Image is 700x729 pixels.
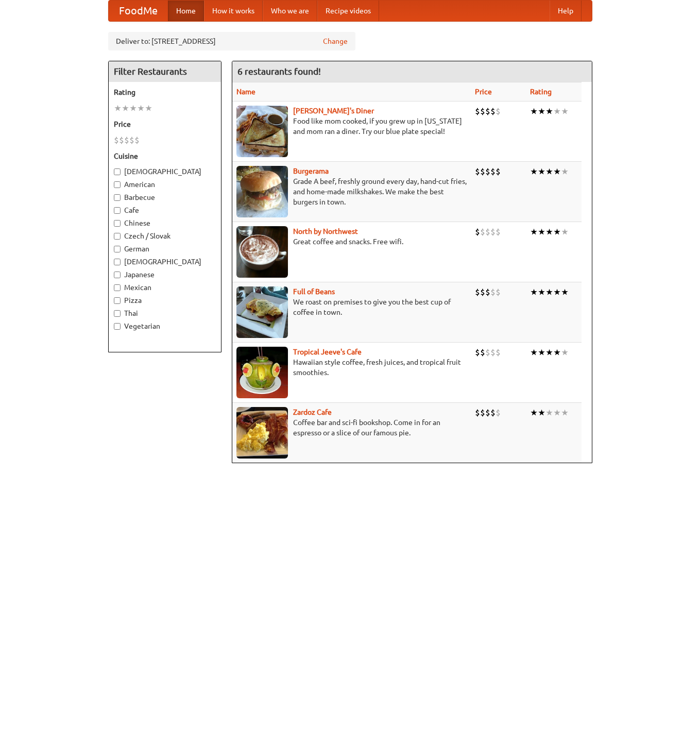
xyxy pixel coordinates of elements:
[475,347,480,358] li: $
[323,36,348,46] a: Change
[114,87,216,97] h5: Rating
[490,166,496,177] li: $
[114,205,216,215] label: Cafe
[114,244,216,254] label: German
[114,151,216,161] h5: Cuisine
[293,107,374,115] a: [PERSON_NAME]'s Diner
[236,417,467,438] p: Coffee bar and sci-fi bookshop. Come in for an espresso or a slice of our famous pie.
[496,226,501,238] li: $
[129,134,134,146] li: $
[553,286,561,298] li: ★
[530,226,538,238] li: ★
[496,407,501,418] li: $
[485,106,490,117] li: $
[236,88,255,96] a: Name
[114,218,216,228] label: Chinese
[114,194,121,201] input: Barbecue
[561,407,569,418] li: ★
[475,166,480,177] li: $
[263,1,317,21] a: Who we are
[496,106,501,117] li: $
[124,134,129,146] li: $
[545,166,553,177] li: ★
[530,106,538,117] li: ★
[538,347,545,358] li: ★
[236,357,467,378] p: Hawaiian style coffee, fresh juices, and tropical fruit smoothies.
[561,166,569,177] li: ★
[114,297,121,304] input: Pizza
[550,1,582,21] a: Help
[119,134,124,146] li: $
[293,408,332,416] a: Zardoz Cafe
[114,181,121,188] input: American
[114,246,121,252] input: German
[168,1,204,21] a: Home
[545,347,553,358] li: ★
[538,166,545,177] li: ★
[236,106,288,157] img: sallys.jpg
[475,407,480,418] li: $
[530,166,538,177] li: ★
[475,88,492,96] a: Price
[114,179,216,190] label: American
[475,226,480,238] li: $
[545,106,553,117] li: ★
[236,407,288,459] img: zardoz.jpg
[496,347,501,358] li: $
[480,347,485,358] li: $
[496,286,501,298] li: $
[485,407,490,418] li: $
[480,286,485,298] li: $
[293,227,358,235] b: North by Northwest
[317,1,379,21] a: Recipe videos
[114,134,119,146] li: $
[538,286,545,298] li: ★
[237,66,321,76] ng-pluralize: 6 restaurants found!
[485,347,490,358] li: $
[561,286,569,298] li: ★
[485,286,490,298] li: $
[236,297,467,317] p: We roast on premises to give you the best cup of coffee in town.
[236,347,288,398] img: jeeves.jpg
[114,259,121,265] input: [DEMOGRAPHIC_DATA]
[553,106,561,117] li: ★
[293,348,362,356] a: Tropical Jeeve's Cafe
[114,308,216,318] label: Thai
[114,207,121,214] input: Cafe
[114,321,216,331] label: Vegetarian
[114,233,121,240] input: Czech / Slovak
[553,347,561,358] li: ★
[475,286,480,298] li: $
[236,116,467,137] p: Food like mom cooked, if you grew up in [US_STATE] and mom ran a diner. Try our blue plate special!
[538,106,545,117] li: ★
[122,103,129,114] li: ★
[538,226,545,238] li: ★
[545,226,553,238] li: ★
[545,286,553,298] li: ★
[114,257,216,267] label: [DEMOGRAPHIC_DATA]
[480,226,485,238] li: $
[109,1,168,21] a: FoodMe
[561,106,569,117] li: ★
[137,103,145,114] li: ★
[530,88,552,96] a: Rating
[293,287,335,296] a: Full of Beans
[236,236,467,247] p: Great coffee and snacks. Free wifi.
[114,269,216,280] label: Japanese
[129,103,137,114] li: ★
[490,106,496,117] li: $
[480,166,485,177] li: $
[114,220,121,227] input: Chinese
[236,226,288,278] img: north.jpg
[114,272,121,278] input: Japanese
[530,286,538,298] li: ★
[114,310,121,317] input: Thai
[114,103,122,114] li: ★
[236,286,288,338] img: beans.jpg
[114,231,216,241] label: Czech / Slovak
[114,168,121,175] input: [DEMOGRAPHIC_DATA]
